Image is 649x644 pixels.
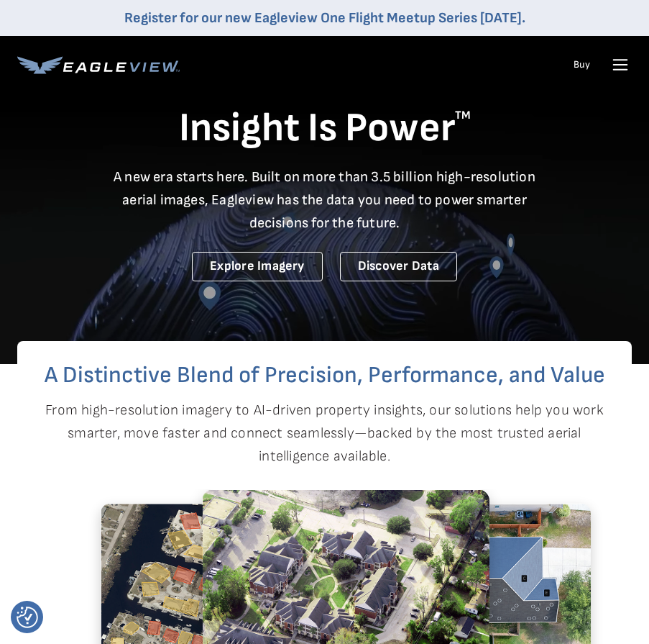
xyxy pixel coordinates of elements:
h2: A Distinctive Blend of Precision, Performance, and Value [17,364,632,387]
button: Consent Preferences [17,607,38,628]
a: Discover Data [340,252,457,281]
a: Buy [574,58,590,71]
img: Revisit consent button [17,607,38,628]
p: From high-resolution imagery to AI-driven property insights, our solutions help you work smarter,... [17,399,632,468]
a: Explore Imagery [192,252,323,281]
p: A new era starts here. Built on more than 3.5 billion high-resolution aerial images, Eagleview ha... [105,165,545,235]
h1: Insight Is Power [17,104,632,154]
a: Register for our new Eagleview One Flight Meetup Series [DATE]. [124,9,525,27]
sup: TM [455,109,471,122]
